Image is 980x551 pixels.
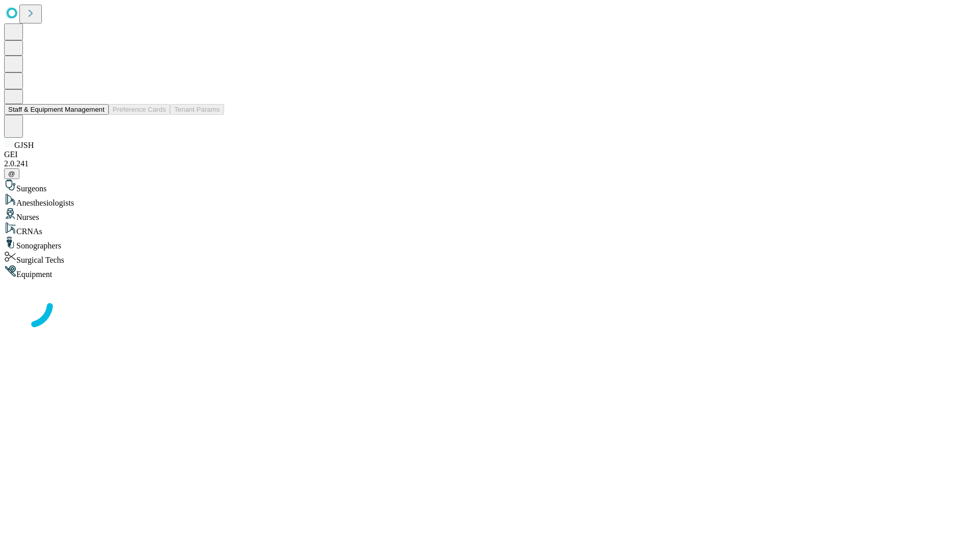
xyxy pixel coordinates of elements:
[4,265,976,279] div: Equipment
[4,208,976,222] div: Nurses
[4,168,19,179] button: @
[4,251,976,265] div: Surgical Techs
[4,179,976,193] div: Surgeons
[4,193,976,208] div: Anesthesiologists
[4,104,109,115] button: Staff & Equipment Management
[4,222,976,236] div: CRNAs
[109,104,170,115] button: Preference Cards
[14,141,34,149] span: GJSH
[8,170,15,178] span: @
[4,159,976,168] div: 2.0.241
[170,104,224,115] button: Tenant Params
[4,150,976,159] div: GEI
[4,236,976,251] div: Sonographers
